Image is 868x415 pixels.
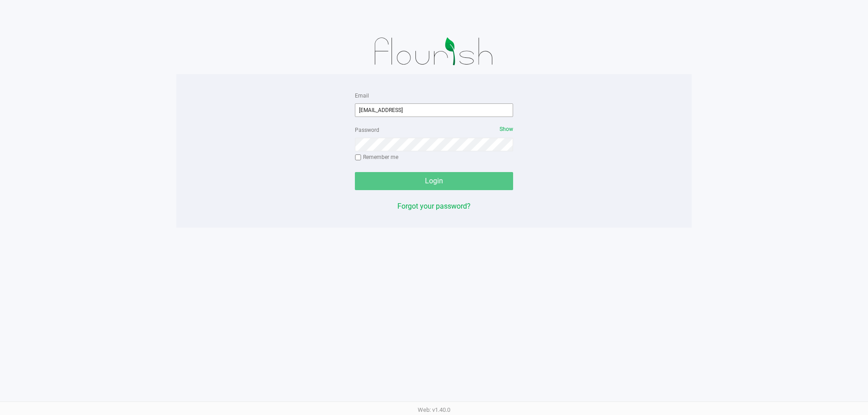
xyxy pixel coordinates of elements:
span: Web: v1.40.0 [418,406,450,413]
button: Forgot your password? [397,201,471,212]
label: Remember me [355,153,398,161]
input: Remember me [355,154,361,161]
label: Email [355,92,369,100]
span: Show [500,126,513,132]
label: Password [355,126,379,134]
